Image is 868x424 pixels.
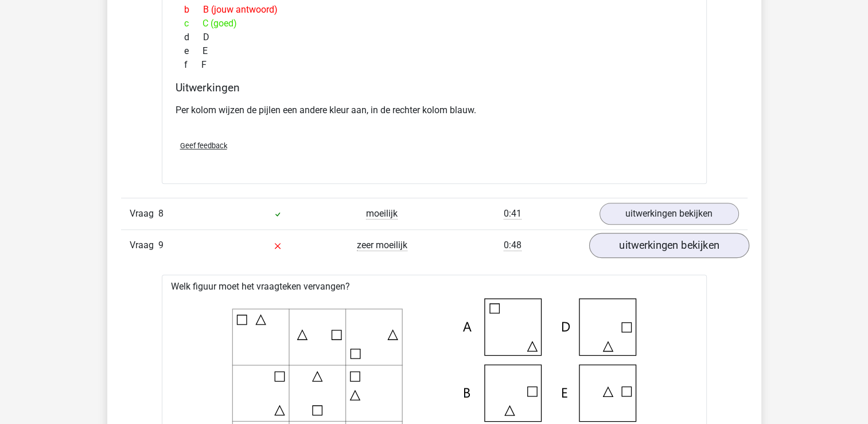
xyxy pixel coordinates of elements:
[158,240,164,250] span: 9
[366,208,398,219] span: moeilijk
[176,3,693,17] div: B (jouw antwoord)
[176,44,693,58] div: E
[504,208,521,219] span: 0:41
[600,203,739,225] a: uitwerkingen bekijken
[180,141,227,150] span: Geef feedback
[184,44,203,58] span: e
[130,238,158,252] span: Vraag
[184,3,203,17] span: b
[184,30,203,44] span: d
[130,207,158,221] span: Vraag
[176,103,693,117] p: Per kolom wijzen de pijlen een andere kleur aan, in de rechter kolom blauw.
[176,30,693,44] div: D
[176,58,693,72] div: F
[184,58,201,72] span: f
[176,81,693,94] h4: Uitwerkingen
[357,240,407,251] span: zeer moeilijk
[589,233,749,258] a: uitwerkingen bekijken
[158,208,164,219] span: 8
[176,17,693,30] div: C (goed)
[184,17,203,30] span: c
[504,240,521,251] span: 0:48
